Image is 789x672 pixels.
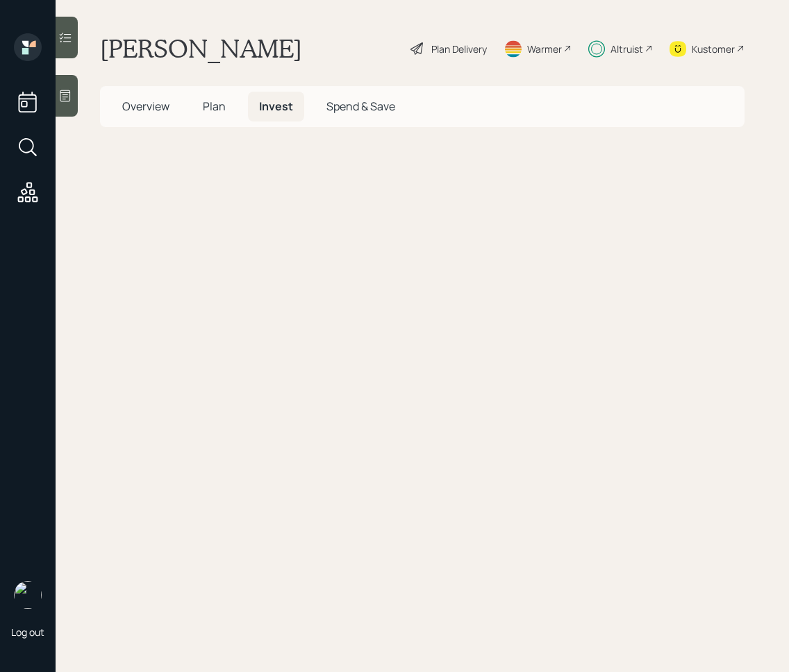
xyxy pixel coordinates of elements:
span: Overview [122,99,169,114]
div: Warmer [527,42,562,56]
span: Plan [203,99,226,114]
div: Altruist [611,42,643,56]
h1: [PERSON_NAME] [100,33,302,64]
img: retirable_logo.png [14,581,42,609]
span: Invest [259,99,293,114]
div: Plan Delivery [431,42,487,56]
div: Log out [11,625,44,639]
span: Spend & Save [326,99,395,114]
div: Kustomer [692,42,735,56]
